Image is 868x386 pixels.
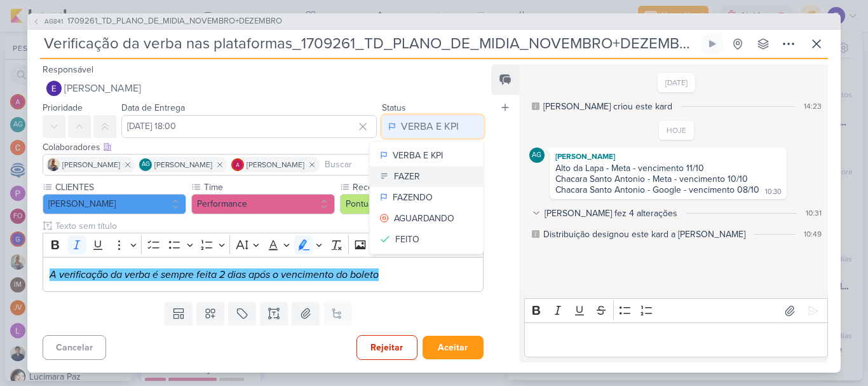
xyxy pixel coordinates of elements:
[532,152,541,159] p: AG
[382,102,406,113] label: Status
[53,219,484,233] input: Texto sem título
[555,174,781,184] div: Chacara Santo Antonio - Meta - vencimento 10/10
[356,335,417,360] button: Rejeitar
[64,81,141,96] span: [PERSON_NAME]
[532,230,539,238] div: Este log é visível à todos no kard
[423,336,484,359] button: Aceitar
[543,228,745,241] div: Distribuição designou este kard a Eduardo
[806,207,822,219] div: 10:31
[231,158,244,171] img: Alessandra Gomes
[370,145,483,166] button: VERBA E KPI
[804,228,822,240] div: 10:49
[529,148,545,163] div: Aline Gimenez Graciano
[351,181,484,194] label: Recorrência
[543,100,672,113] div: Aline criou este kard
[43,233,484,258] div: Editor toolbar
[532,102,539,110] div: Este log é visível à todos no kard
[121,115,377,138] input: Select a date
[340,194,484,214] button: Pontual
[43,64,93,75] label: Responsável
[191,194,335,214] button: Performance
[804,100,822,112] div: 14:23
[47,158,60,171] img: Iara Santos
[394,212,454,225] div: AGUARDANDO
[395,233,419,246] div: FEITO
[54,181,186,194] label: CLIENTES
[203,181,335,194] label: Time
[43,141,484,154] div: Colaboradores
[382,115,484,138] button: VERBA E KPI
[43,335,106,360] button: Cancelar
[370,166,483,187] button: FAZER
[322,157,480,172] input: Buscar
[393,191,433,204] div: FAZENDO
[555,163,781,174] div: Alto da Lapa - Meta - vencimento 11/10
[154,159,212,170] span: [PERSON_NAME]
[46,81,62,96] img: Eduardo Quaresma
[524,322,828,357] div: Editor editing area: main
[555,184,759,195] div: Chacara Santo Antonio - Google - vencimento 08/10
[40,32,698,55] input: Kard Sem Título
[552,150,784,163] div: [PERSON_NAME]
[394,170,420,183] div: FAZER
[370,187,483,208] button: FAZENDO
[62,159,120,170] span: [PERSON_NAME]
[370,229,483,250] button: FEITO
[43,102,83,113] label: Prioridade
[370,208,483,229] button: AGUARDANDO
[545,207,677,220] div: [PERSON_NAME] fez 4 alterações
[50,268,379,281] mark: A verificação da verba é sempre feita 2 dias após o vencimento do boleto
[43,194,186,214] button: [PERSON_NAME]
[765,187,782,197] div: 10:30
[707,39,717,49] div: Ligar relógio
[247,159,304,170] span: [PERSON_NAME]
[121,102,185,113] label: Data de Entrega
[139,158,152,171] div: Aline Gimenez Graciano
[524,298,828,323] div: Editor toolbar
[43,77,484,100] button: [PERSON_NAME]
[393,149,443,162] div: VERBA E KPI
[43,257,484,292] div: Editor editing area: main
[142,162,150,168] p: AG
[401,119,459,134] div: VERBA E KPI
